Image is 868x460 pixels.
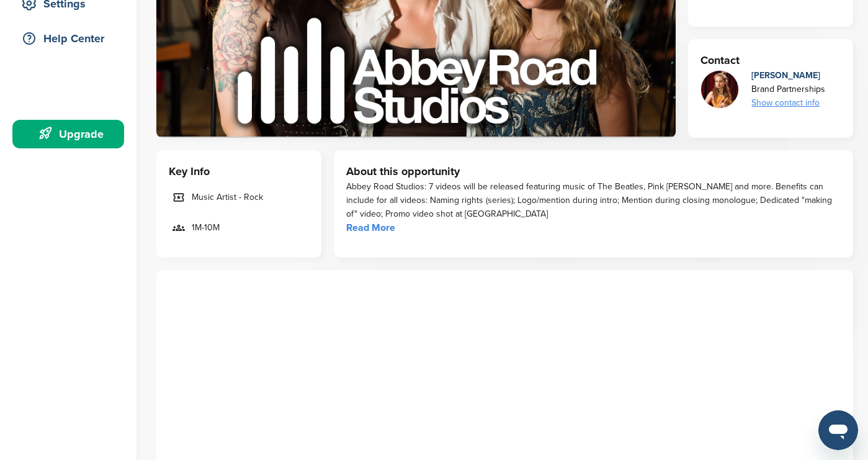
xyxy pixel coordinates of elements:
img: tab_keywords_by_traffic_grey.svg [123,72,133,82]
h3: About this opportunity [346,163,841,180]
iframe: Button to launch messaging window [818,410,858,450]
a: Upgrade [12,120,124,148]
div: Help Center [19,27,124,50]
a: Read More [346,222,395,234]
div: v 4.0.25 [35,20,61,30]
div: Domain: [DOMAIN_NAME] [32,32,136,42]
span: 1M-10M [192,221,220,235]
div: [PERSON_NAME] [751,69,825,83]
div: Keywords by Traffic [137,73,209,81]
div: Abbey Road Studios: 7 videos will be released featuring music of The Beatles, Pink [PERSON_NAME] ... [346,180,841,221]
div: Domain Overview [47,73,111,81]
img: Sina drums profile pic [701,71,738,108]
div: Brand Partnerships [751,83,825,96]
h3: Contact [700,52,841,69]
img: tab_domain_overview_orange.svg [34,72,43,82]
span: Music Artist - Rock [192,191,263,204]
img: website_grey.svg [20,32,30,42]
h3: Key Info [169,163,309,180]
a: Help Center [12,24,124,53]
div: Show contact info [751,96,825,110]
div: Upgrade [19,123,124,145]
